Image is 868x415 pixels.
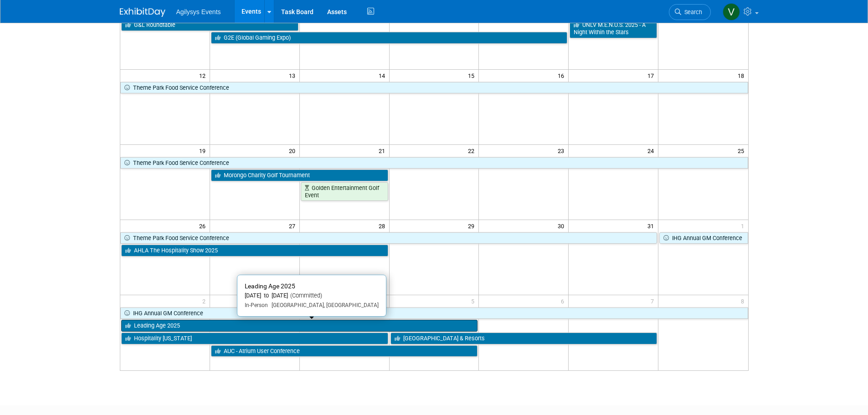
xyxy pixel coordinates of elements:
a: AUC - Atrium User Conference [211,345,478,357]
a: Theme Park Food Service Conference [120,157,748,169]
span: In-Person [245,302,268,308]
span: 22 [467,145,478,156]
span: 25 [737,145,748,156]
span: 18 [737,70,748,81]
a: UNLV M.E.N.U.S. 2025 - A Night Within the Stars [570,19,657,38]
a: G2E (Global Gaming Expo) [211,32,567,44]
img: ExhibitDay [120,8,165,17]
a: Leading Age 2025 [121,320,478,332]
span: 12 [198,70,210,81]
span: (Committed) [288,292,322,299]
span: 21 [378,145,389,156]
span: 14 [378,70,389,81]
span: 26 [198,220,210,231]
span: 29 [467,220,478,231]
span: 19 [198,145,210,156]
span: 6 [560,295,568,307]
a: [GEOGRAPHIC_DATA] & Resorts [390,333,657,344]
span: 13 [288,70,299,81]
a: IHG Annual GM Conference [659,232,748,244]
span: 8 [740,295,748,307]
a: Theme Park Food Service Conference [120,232,657,244]
span: Leading Age 2025 [245,282,295,290]
a: AHLA The Hospitality Show 2025 [121,245,388,256]
span: 16 [557,70,568,81]
span: 27 [288,220,299,231]
a: Theme Park Food Service Conference [120,82,748,94]
a: G&L Roundtable [121,19,298,31]
span: 23 [557,145,568,156]
a: Morongo Charity Golf Tournament [211,169,388,181]
span: 15 [467,70,478,81]
span: 28 [378,220,389,231]
div: [DATE] to [DATE] [245,292,379,300]
span: [GEOGRAPHIC_DATA], [GEOGRAPHIC_DATA] [268,302,379,308]
span: 1 [740,220,748,231]
span: 5 [470,295,478,307]
span: 24 [647,145,658,156]
span: Agilysys Events [176,8,221,15]
a: Golden Entertainment Golf Event [301,182,388,201]
a: Search [669,4,711,20]
span: 31 [647,220,658,231]
a: Hospitality [US_STATE] [121,333,388,344]
span: 2 [201,295,210,307]
span: 20 [288,145,299,156]
span: 30 [557,220,568,231]
a: IHG Annual GM Conference [120,307,748,319]
span: 17 [647,70,658,81]
span: Search [681,9,702,15]
img: Vaitiare Munoz [723,3,740,20]
span: 7 [650,295,658,307]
